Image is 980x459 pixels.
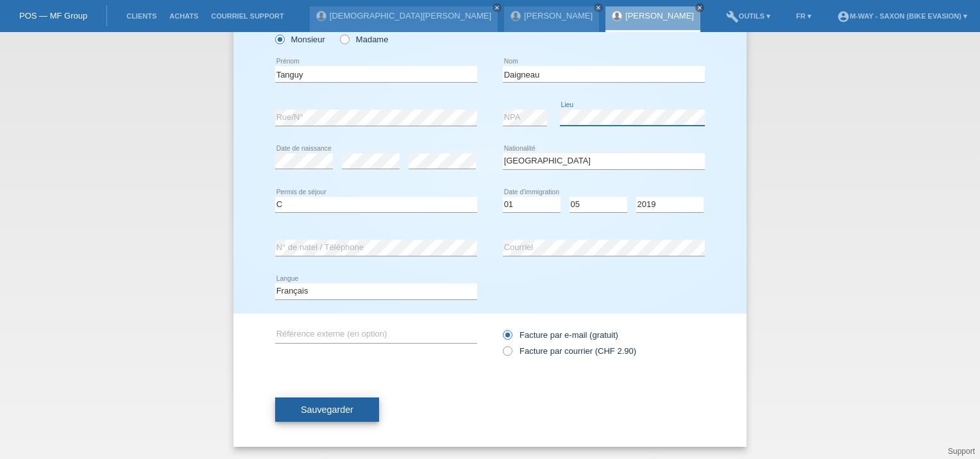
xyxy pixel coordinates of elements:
[205,12,290,20] a: Courriel Support
[120,12,163,20] a: Clients
[726,10,739,23] i: build
[493,3,502,12] a: close
[275,35,283,43] input: Monsieur
[503,330,511,346] input: Facture par e-mail (gratuit)
[301,405,353,415] span: Sauvegarder
[340,35,348,43] input: Madame
[625,11,694,21] a: [PERSON_NAME]
[831,12,974,20] a: account_circlem-way - Saxon (Bike Evasion) ▾
[595,4,602,11] i: close
[594,3,603,12] a: close
[503,346,511,362] input: Facture par courrier (CHF 2.90)
[340,35,388,44] label: Madame
[524,11,593,21] a: [PERSON_NAME]
[275,35,325,44] label: Monsieur
[503,346,636,356] label: Facture par courrier (CHF 2.90)
[19,11,87,21] a: POS — MF Group
[695,3,704,12] a: close
[503,330,618,340] label: Facture par e-mail (gratuit)
[720,12,777,20] a: buildOutils ▾
[275,397,379,422] button: Sauvegarder
[697,4,703,11] i: close
[837,10,850,23] i: account_circle
[790,12,818,20] a: FR ▾
[494,4,500,11] i: close
[330,11,491,21] a: [DEMOGRAPHIC_DATA][PERSON_NAME]
[163,12,205,20] a: Achats
[948,447,975,456] a: Support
